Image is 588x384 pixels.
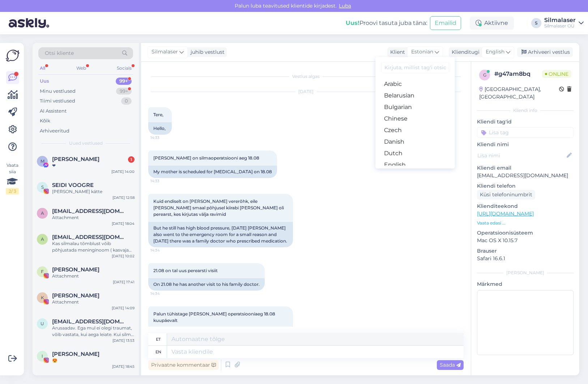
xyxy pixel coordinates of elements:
[40,117,50,125] div: Kõik
[486,48,504,56] span: English
[52,162,135,169] div: ❤
[542,70,571,78] span: Online
[477,237,574,244] p: Mac OS X 10.15.7
[52,214,135,221] div: Attachment
[477,280,574,288] p: Märkmed
[346,19,359,26] b: Uus!
[381,62,449,73] input: Kirjuta, millist tag'i otsid
[477,152,565,160] input: Lisa nimi
[494,70,542,78] div: # g47am8bq
[470,17,514,30] div: Aktiivne
[477,127,574,138] input: Lisa tag
[479,86,559,101] div: [GEOGRAPHIC_DATA], [GEOGRAPHIC_DATA]
[544,23,576,29] div: Silmalaser OÜ
[52,325,135,338] div: Arusaadav. Ega mul ei olegi traumat, võib vastata, kui aega leiate. Kui silm jookseb vett (umbes ...
[477,255,574,262] p: Safari 16.6.1
[52,273,135,279] div: Attachment
[477,118,574,126] p: Kliendi tag'id
[148,222,293,247] div: But he still has high blood pressure, [DATE] [PERSON_NAME] also went to the emergency room for a ...
[52,351,99,357] span: Inger V
[41,236,44,242] span: a
[440,362,461,368] span: Saada
[45,49,74,57] span: Otsi kliente
[121,97,132,105] div: 0
[148,88,464,95] div: [DATE]
[52,292,99,299] span: Kari Viikna
[150,135,178,140] span: 14:33
[188,48,225,56] div: juhib vestlust
[477,172,574,179] p: [EMAIL_ADDRESS][DOMAIN_NAME]
[387,48,405,56] div: Klient
[41,158,44,164] span: M
[41,184,44,190] span: S
[477,270,574,276] div: [PERSON_NAME]
[41,210,44,216] span: a
[477,229,574,237] p: Operatsioonisüsteem
[41,321,44,326] span: u
[38,64,47,73] div: All
[6,188,19,195] div: 2 / 3
[375,113,455,125] a: Chinese
[41,295,44,300] span: K
[52,182,94,188] span: SEIDI VOOGRE
[517,47,573,57] div: Arhiveeri vestlus
[148,360,219,370] div: Privaatne kommentaar
[477,210,534,217] a: [URL][DOMAIN_NAME]
[375,78,455,90] a: Arabic
[477,141,574,148] p: Kliendi nimi
[52,240,135,253] div: Kas silmalau tõmblust võib põhjustada meninginoom ( kasvaja silmanarvi piirkonnas)?
[113,279,135,285] div: [DATE] 17:41
[153,268,218,273] span: 21.08 on tal uus perearsti visiit
[41,269,44,274] span: F
[153,311,276,323] span: Palun tühistage [PERSON_NAME] operatsiooniaeg 18.08 kuupäevalt
[6,162,19,195] div: Vaata siia
[42,353,43,359] span: I
[375,148,455,159] a: Dutch
[148,166,277,178] div: My mother is scheduled for [MEDICAL_DATA] on 18.08
[477,190,535,200] div: Küsi telefoninumbrit
[52,156,99,162] span: Margot Mõisavald
[337,3,353,9] span: Luba
[153,198,285,217] span: Kuid endiselt on [PERSON_NAME] vererõhk, eile [PERSON_NAME] smaal põhjusel kiirabi [PERSON_NAME] ...
[150,178,178,184] span: 14:33
[40,88,76,95] div: Minu vestlused
[40,127,69,135] div: Arhiveeritud
[148,73,464,80] div: Vestlus algas
[6,49,20,62] img: Askly Logo
[375,101,455,113] a: Bulgarian
[111,169,135,174] div: [DATE] 14:00
[112,364,135,369] div: [DATE] 18:45
[375,125,455,136] a: Czech
[153,112,163,117] span: Tere,
[477,164,574,172] p: Kliendi email
[531,18,541,28] div: S
[69,140,103,147] span: Uued vestlused
[40,78,49,85] div: Uus
[152,48,178,56] span: Silmalaser
[112,221,135,226] div: [DATE] 18:04
[40,97,75,105] div: Tiimi vestlused
[112,305,135,311] div: [DATE] 14:09
[150,248,178,253] span: 14:34
[150,291,178,296] span: 14:34
[52,357,135,364] div: 😍
[52,188,135,195] div: [PERSON_NAME] kätte
[148,122,172,135] div: Hello,
[544,17,584,29] a: SilmalaserSilmalaser OÜ
[52,299,135,305] div: Attachment
[375,136,455,148] a: Danish
[346,19,427,27] div: Proovi tasuta juba täna:
[411,48,433,56] span: Estonian
[112,195,135,200] div: [DATE] 12:58
[477,247,574,255] p: Brauser
[75,64,88,73] div: Web
[52,234,127,240] span: arterin@gmail.com
[155,346,161,358] div: en
[115,64,133,73] div: Socials
[544,17,576,23] div: Silmalaser
[52,208,127,214] span: amjokelafin@gmail.com
[40,108,67,115] div: AI Assistent
[128,156,135,163] div: 1
[52,266,99,273] span: Frida Brit Noor
[156,333,161,345] div: et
